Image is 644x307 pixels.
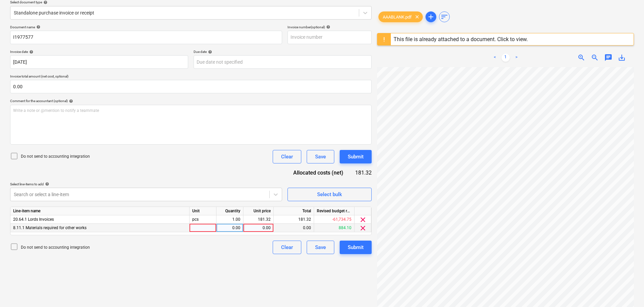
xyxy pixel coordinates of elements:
[317,190,342,199] div: Select bulk
[13,225,87,230] span: 8.11.1 Materials required for other works
[307,150,334,163] button: Save
[13,217,54,222] span: 20.64.1 Lords Invoices
[315,152,326,161] div: Save
[10,50,188,54] div: Invoice date
[42,0,47,4] span: help
[274,207,314,215] div: Total
[274,224,314,232] div: 0.00
[610,275,644,307] iframe: Chat Widget
[307,241,334,254] button: Save
[274,215,314,224] div: 181.32
[284,169,354,177] div: Allocated costs (net)
[502,54,510,62] a: Page 1 is your current page
[379,14,416,20] span: AAABLANK.pdf
[354,169,372,177] div: 181.32
[287,188,372,201] button: Select bulk
[491,54,499,62] a: Previous page
[287,31,372,44] input: Invoice number
[427,13,435,21] span: add
[512,54,520,62] a: Next page
[35,25,40,29] span: help
[219,215,240,224] div: 1.00
[591,54,599,62] span: zoom_out
[413,13,421,21] span: clear
[281,243,293,252] div: Clear
[68,99,73,103] span: help
[10,207,190,215] div: Line-item name
[281,152,293,161] div: Clear
[273,150,301,163] button: Clear
[340,150,372,163] button: Submit
[314,215,354,224] div: -61,734.75
[315,243,326,252] div: Save
[10,74,372,80] p: Invoice total amount (net cost, optional)
[314,207,354,215] div: Revised budget remaining
[28,50,33,54] span: help
[618,54,626,62] span: save_alt
[190,215,216,224] div: pcs
[194,55,372,69] input: Due date not specified
[287,25,372,29] div: Invoice number (optional)
[207,50,212,54] span: help
[10,31,282,44] input: Document name
[273,241,301,254] button: Clear
[378,11,423,22] div: AAABLANK.pdf
[194,50,372,54] div: Due date
[21,154,90,159] p: Do not send to accounting integration
[577,54,585,62] span: zoom_in
[440,13,448,21] span: sort
[394,36,528,42] div: This file is already attached to a document. Click to view.
[10,25,282,29] div: Document name
[348,152,364,161] div: Submit
[359,224,367,232] span: clear
[21,245,90,250] p: Do not send to accounting integration
[10,80,372,93] input: Invoice total amount (net cost, optional)
[190,207,216,215] div: Unit
[314,224,354,232] div: 884.10
[243,207,274,215] div: Unit price
[604,54,612,62] span: chat
[340,241,372,254] button: Submit
[10,99,372,103] div: Comment for the accountant (optional)
[216,207,243,215] div: Quantity
[246,215,271,224] div: 181.32
[348,243,364,252] div: Submit
[246,224,271,232] div: 0.00
[219,224,240,232] div: 0.00
[10,182,282,186] div: Select line-items to add
[325,25,330,29] span: help
[44,182,49,186] span: help
[359,216,367,224] span: clear
[10,55,188,69] input: Invoice date not specified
